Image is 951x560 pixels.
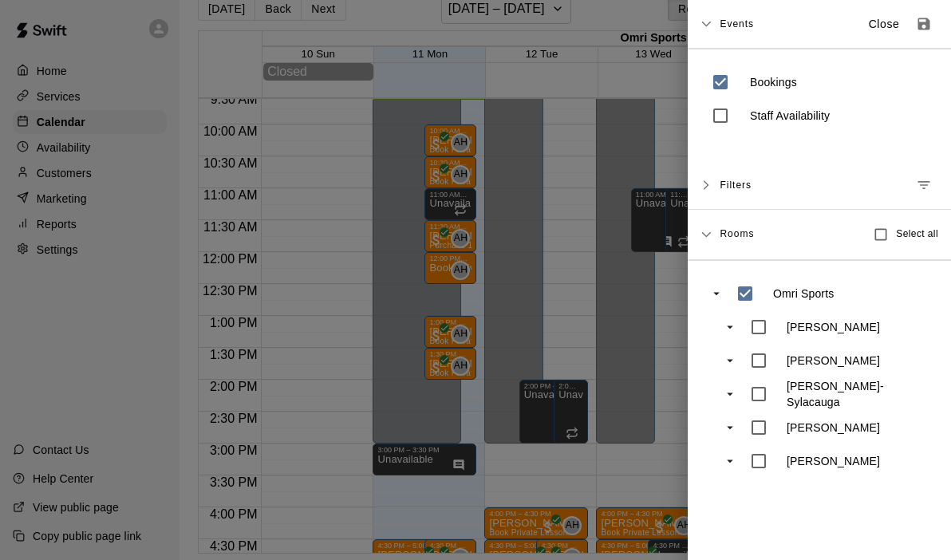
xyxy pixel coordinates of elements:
[787,378,929,410] p: [PERSON_NAME]- Sylacauga
[720,10,754,38] span: Events
[688,161,951,210] div: FiltersManage filters
[787,420,880,436] p: [PERSON_NAME]
[896,227,938,243] span: Select all
[688,210,951,260] div: RoomsSelect all
[787,353,880,369] p: [PERSON_NAME]
[869,16,900,33] p: Close
[858,11,910,37] button: Close sidebar
[773,286,834,302] p: Omri Sports
[787,453,880,469] p: [PERSON_NAME]
[750,108,830,124] p: Staff Availability
[787,319,880,335] p: [PERSON_NAME]
[720,171,752,199] span: Filters
[750,74,797,90] p: Bookings
[720,227,754,239] span: Rooms
[704,277,935,478] ul: swift facility view
[910,171,938,199] button: Manage filters
[910,10,938,38] button: Save as default view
